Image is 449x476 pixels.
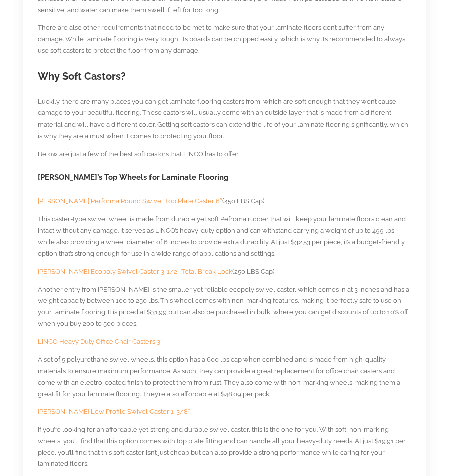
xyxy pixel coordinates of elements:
[38,266,412,278] p: (250 LBS Cap)
[38,96,412,142] p: Luckily, there are many places you can get laminate flooring casters from, which are soft enough ...
[38,172,412,183] h3: [PERSON_NAME]’s Top Wheels for Laminate Flooring
[38,69,412,84] h2: Why Soft Castors?
[38,149,412,160] p: Below are just a few of the best soft castors that LINCO has to offer.
[38,284,412,330] p: Another entry from [PERSON_NAME] is the smaller yet reliable ecopoly swivel caster, which comes i...
[38,268,232,275] a: [PERSON_NAME] Ecopoly Swivel Caster 3-1/2″ Total Break Lock
[38,196,412,207] p: (450 LBS Cap)
[38,408,190,415] a: [PERSON_NAME] Low Profile Swivel Caster 1-3/8″
[38,197,222,205] a: [PERSON_NAME] Performa Round Swivel Top Plate Caster 6″
[38,354,412,400] p: A set of 5 polyurethane swivel wheels, this option has a 600 lbs cap when combined and is made fr...
[38,424,412,470] p: If you’re looking for an affordable yet strong and durable swivel caster, this is the one for you...
[38,214,412,260] p: This caster-type swivel wheel is made from durable yet soft Pefroma rubber that will keep your la...
[38,22,412,56] p: There are also other requirements that need to be met to make sure that your laminate floors don’...
[38,338,163,345] a: LINCO Heavy Duty Office Chair Casters 3″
